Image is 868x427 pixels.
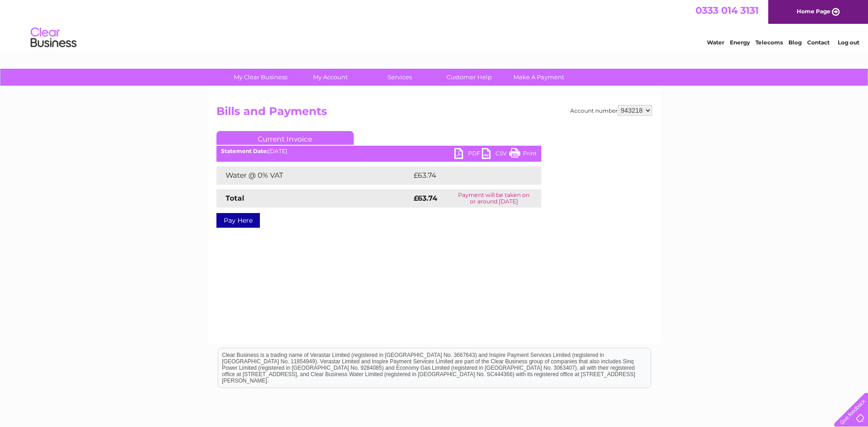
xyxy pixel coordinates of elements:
a: 0333 014 3131 [695,5,759,16]
a: Contact [807,39,830,46]
a: Blog [788,39,802,46]
h2: Bills and Payments [216,105,652,122]
a: Pay Here [216,213,260,228]
a: Energy [730,39,750,46]
b: Statement Date: [221,148,268,154]
a: My Account [292,69,368,86]
a: Print [509,148,537,161]
a: Water [707,39,724,46]
a: Current Invoice [216,131,354,145]
strong: £63.74 [414,194,437,203]
a: Telecoms [755,39,783,46]
a: Customer Help [431,69,507,86]
a: Log out [838,39,859,46]
div: [DATE] [216,148,541,154]
div: Account number [570,105,652,116]
td: Water @ 0% VAT [216,166,411,185]
strong: Total [226,194,244,203]
a: Services [362,69,437,86]
a: Make A Payment [501,69,577,86]
td: £63.74 [411,166,523,185]
td: Payment will be taken on or around [DATE] [447,189,541,208]
a: PDF [454,148,482,161]
div: Clear Business is a trading name of Verastar Limited (registered in [GEOGRAPHIC_DATA] No. 3667643... [218,5,651,44]
img: logo.png [30,24,77,52]
a: My Clear Business [223,69,298,86]
a: CSV [482,148,509,161]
